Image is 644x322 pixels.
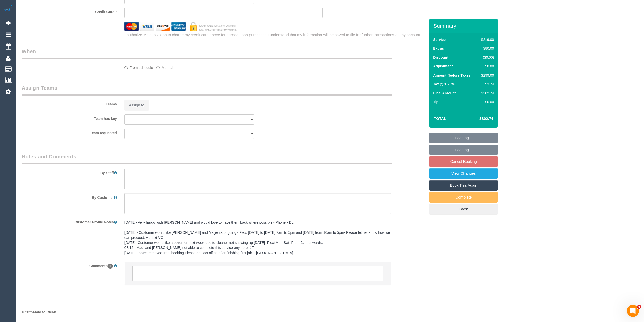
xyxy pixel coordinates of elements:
label: Manual [156,63,173,70]
label: Tax @ 1.25% [433,82,454,87]
pre: [DATE]- Very happy with [PERSON_NAME] and would love to have them back where possible - Phone - D... [124,220,391,255]
span: 0 [108,264,113,269]
label: Final Amount [433,91,456,96]
img: Automaid Logo [3,5,13,12]
span: 4 [637,305,641,309]
label: Extras [433,46,444,51]
div: $0.00 [479,64,494,69]
label: Service [433,37,446,42]
label: Customer Profile Notes [18,218,121,225]
div: $80.00 [479,46,494,51]
div: ($0.00) [479,55,494,60]
legend: Assign Teams [22,84,392,96]
label: By Customer [18,193,121,200]
a: Back [429,204,498,214]
label: Amount (before Taxes) [433,73,471,78]
a: View Changes [429,168,498,179]
label: Adjustment [433,64,453,69]
input: From schedule [124,66,128,69]
div: $0.00 [479,99,494,104]
label: Discount [433,55,448,60]
input: Manual [156,66,160,69]
label: Teams [18,100,121,107]
label: Comments [18,262,121,269]
div: $3.74 [479,82,494,87]
h4: $302.74 [464,117,493,121]
label: Tip [433,99,438,104]
label: From schedule [124,63,153,70]
label: By Staff [18,169,121,175]
strong: Total [434,116,446,121]
div: I authorize Maid to Clean to charge my credit card above for agreed upon purchases. [121,32,429,38]
div: $219.00 [479,37,494,42]
label: Team has key [18,114,121,121]
strong: Maid to Clean [33,310,56,314]
a: Book This Again [429,180,498,191]
div: $302.74 [479,91,494,96]
div: © 2025 [22,310,639,315]
label: Credit Card * [18,8,121,14]
legend: When [22,48,392,59]
h3: Summary [433,23,495,29]
legend: Notes and Comments [22,153,392,164]
iframe: Intercom live chat [627,305,639,317]
label: Team requested [18,129,121,135]
img: credit cards [121,22,241,31]
span: I understand that my information will be saved to file for further transactions on my account. [267,33,421,37]
div: $299.00 [479,73,494,78]
iframe: Secure card payment input frame [129,10,318,15]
